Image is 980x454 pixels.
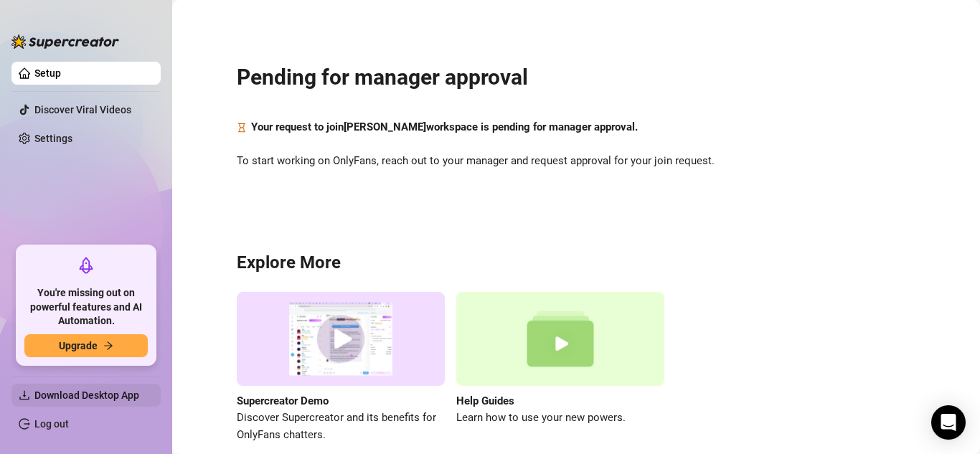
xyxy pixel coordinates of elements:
[103,341,113,351] span: arrow-right
[34,389,139,401] span: Download Desktop App
[456,394,514,407] strong: Help Guides
[237,153,915,170] span: To start working on OnlyFans, reach out to your manager and request approval for your join request.
[237,119,247,136] span: hourglass
[456,292,664,386] img: help guides
[237,292,445,386] img: supercreator demo
[19,389,30,401] span: download
[34,104,131,115] a: Discover Viral Videos
[34,67,61,79] a: Setup
[11,34,119,49] img: logo-BBDzfeDw.svg
[237,394,329,407] strong: Supercreator Demo
[24,286,148,328] span: You're missing out on powerful features and AI Automation.
[251,120,638,133] strong: Your request to join [PERSON_NAME] workspace is pending for manager approval.
[931,405,966,440] div: Open Intercom Messenger
[77,257,95,274] span: rocket
[24,334,148,357] button: Upgradearrow-right
[34,133,72,144] a: Settings
[237,252,915,275] h3: Explore More
[237,410,445,443] span: Discover Supercreator and its benefits for OnlyFans chatters.
[237,292,445,443] a: Supercreator DemoDiscover Supercreator and its benefits for OnlyFans chatters.
[59,340,98,351] span: Upgrade
[237,64,915,91] h2: Pending for manager approval
[34,418,69,430] a: Log out
[456,410,664,427] span: Learn how to use your new powers.
[456,292,664,443] a: Help GuidesLearn how to use your new powers.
